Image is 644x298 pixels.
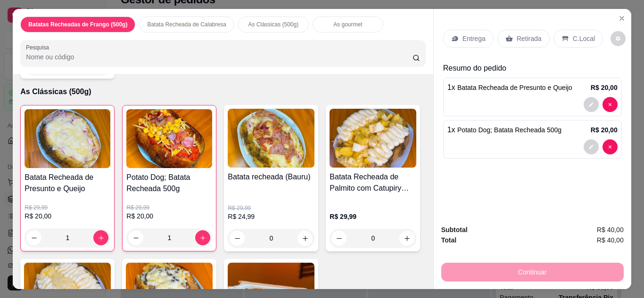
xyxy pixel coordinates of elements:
button: decrease-product-quantity [584,97,599,112]
span: Batata Recheada de Presunto e Queijo [457,84,572,91]
input: Pesquisa [26,52,413,62]
strong: Total [441,236,456,244]
span: R$ 40,00 [597,225,624,235]
h4: Batata Recheada de Palmito com Catupiry (500g) [330,171,416,194]
button: decrease-product-quantity [603,97,618,112]
p: R$ 29,99 [25,204,110,211]
img: product-image [330,109,416,168]
img: product-image [126,109,212,168]
p: R$ 20,00 [591,125,618,135]
img: product-image [228,109,314,168]
p: As Clássicas (500g) [20,86,425,97]
label: Pesquisa [26,43,52,51]
p: R$ 24,99 [228,212,314,221]
p: 1 x [447,82,572,93]
p: R$ 20,00 [126,211,212,221]
button: decrease-product-quantity [584,139,599,154]
img: product-image [25,109,110,168]
p: R$ 20,00 [25,211,110,221]
p: 1 x [447,124,561,136]
p: Batata Recheada de Calabresa [147,21,226,28]
button: decrease-product-quantity [603,139,618,154]
p: Batatas Recheadas de Frango (500g) [28,21,127,28]
button: Close [614,11,629,26]
p: R$ 29,99 [126,204,212,211]
span: Potato Dog; Batata Recheada 500g [457,126,561,134]
h4: Batata recheada (Bauru) [228,171,314,183]
p: Retirada [517,34,542,43]
p: As gourmet [333,21,362,28]
button: decrease-product-quantity [611,31,626,46]
p: C.Local [573,34,595,43]
p: R$ 20,00 [591,83,618,92]
p: Resumo do pedido [443,63,622,74]
span: R$ 40,00 [597,235,624,245]
h4: Potato Dog; Batata Recheada 500g [126,172,212,194]
p: R$ 29,99 [330,212,416,221]
p: R$ 29,99 [228,204,314,212]
p: Entrega [462,34,486,43]
p: As Clássicas (500g) [248,21,298,28]
strong: Subtotal [441,226,468,234]
h4: Batata Recheada de Presunto e Queijo [25,172,110,194]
